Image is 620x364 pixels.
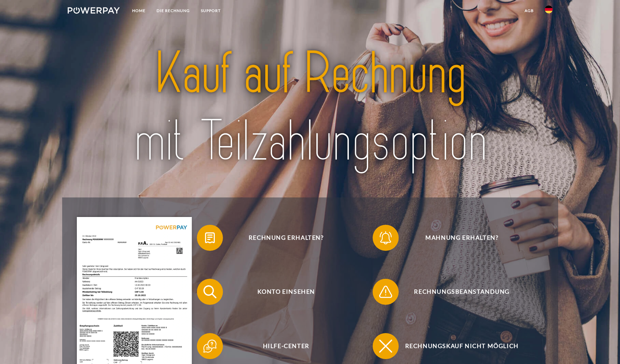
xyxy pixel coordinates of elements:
img: logo-powerpay-white.svg [68,7,120,14]
span: Rechnung erhalten? [206,225,366,251]
span: Konto einsehen [206,279,366,305]
button: Mahnung erhalten? [373,225,542,251]
img: qb_close.svg [378,338,394,354]
button: Rechnungskauf nicht möglich [373,333,542,359]
button: Hilfe-Center [197,333,366,359]
a: DIE RECHNUNG [151,5,195,17]
img: qb_search.svg [202,284,218,300]
img: qb_bell.svg [378,230,394,246]
button: Rechnungsbeanstandung [373,279,542,305]
img: qb_help.svg [202,338,218,354]
button: Konto einsehen [197,279,366,305]
img: de [545,6,553,13]
a: SUPPORT [195,5,226,17]
button: Rechnung erhalten? [197,225,366,251]
img: qb_warning.svg [378,284,394,300]
span: Rechnungsbeanstandung [382,279,542,305]
img: title-powerpay_de.svg [91,36,529,179]
span: Hilfe-Center [206,333,366,359]
img: qb_bill.svg [202,230,218,246]
a: Home [127,5,151,17]
span: Rechnungskauf nicht möglich [382,333,542,359]
a: agb [519,5,539,17]
span: Mahnung erhalten? [382,225,542,251]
